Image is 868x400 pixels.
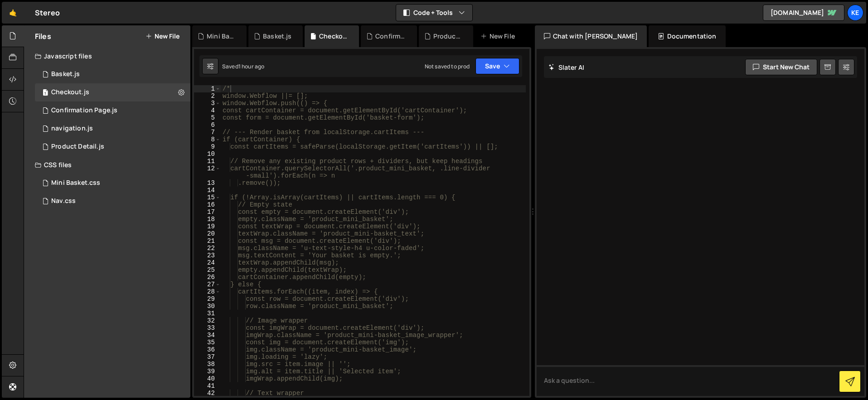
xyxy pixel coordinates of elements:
button: Code + Tools [396,5,472,21]
div: 40 [194,375,221,382]
div: 1 hour ago [238,63,265,70]
div: 26 [194,274,221,281]
div: New File [480,32,519,41]
div: 18 [194,216,221,223]
div: 28 [194,288,221,295]
div: 3 [194,100,221,107]
div: Product Detail.js [51,143,104,151]
div: 8215/44666.js [35,65,190,83]
div: 36 [194,346,221,353]
div: 13 [194,179,221,187]
div: 16 [194,201,221,208]
a: 🤙 [2,2,24,24]
div: Saved [222,63,264,70]
div: 21 [194,237,221,245]
div: Confirmation Page.js [51,106,117,115]
div: Mini Basket.css [207,32,236,41]
div: 23 [194,252,221,259]
div: 27 [194,281,221,288]
div: CSS files [24,156,190,174]
div: 8215/46113.js [35,120,190,138]
div: navigation.js [51,125,93,133]
div: 10 [194,150,221,158]
div: Nav.css [51,197,76,205]
div: Checkout.js [319,32,348,41]
div: 42 [194,390,221,397]
div: 6 [194,121,221,129]
div: 37 [194,353,221,361]
span: 1 [43,90,48,97]
div: 20 [194,230,221,237]
div: Product Detail.js [433,32,462,41]
div: 12 [194,165,221,179]
div: 24 [194,259,221,266]
div: 22 [194,245,221,252]
div: Checkout.js [51,88,89,96]
h2: Files [35,31,51,41]
a: Ke [847,5,863,21]
div: 2 [194,92,221,100]
div: 11 [194,158,221,165]
h2: Slater AI [548,63,585,72]
div: 33 [194,324,221,332]
div: 8215/44673.js [35,138,190,156]
div: Not saved to prod [425,63,470,70]
div: 5 [194,114,221,121]
div: 8215/46286.css [35,174,190,192]
div: 8 [194,136,221,143]
div: 41 [194,382,221,390]
div: Documentation [649,25,725,47]
div: 25 [194,266,221,274]
div: 17 [194,208,221,216]
div: 7 [194,129,221,136]
div: 39 [194,368,221,375]
div: 19 [194,223,221,230]
div: Stereo [35,7,60,18]
div: 8215/44731.js [35,83,190,101]
a: [DOMAIN_NAME] [763,5,844,21]
div: 31 [194,310,221,317]
div: 14 [194,187,221,194]
div: 29 [194,295,221,303]
div: Basket.js [263,32,291,41]
button: Start new chat [745,59,817,75]
div: 32 [194,317,221,324]
button: New File [145,33,179,40]
div: Basket.js [51,70,80,78]
div: 9 [194,143,221,150]
div: Chat with [PERSON_NAME] [535,25,647,47]
button: Save [475,58,519,74]
div: 30 [194,303,221,310]
div: Mini Basket.css [51,179,100,187]
div: 15 [194,194,221,201]
div: 8215/45082.js [35,101,190,120]
div: Javascript files [24,47,190,65]
div: 35 [194,339,221,346]
div: 38 [194,361,221,368]
div: 4 [194,107,221,114]
div: Confirmation Page.js [375,32,406,41]
div: 34 [194,332,221,339]
div: 8215/46114.css [35,192,194,210]
div: 1 [194,85,221,92]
